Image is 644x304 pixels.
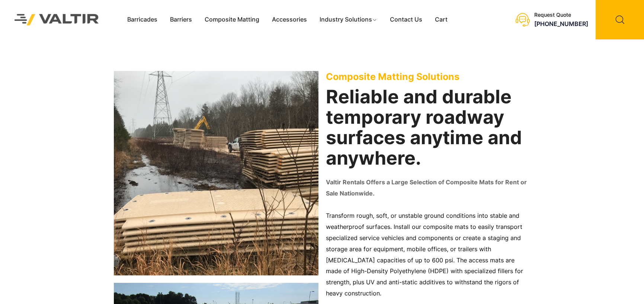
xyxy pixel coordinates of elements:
h2: Reliable and durable temporary roadway surfaces anytime and anywhere. [326,87,531,168]
div: Request Quote [534,12,588,18]
a: Accessories [266,14,313,25]
p: Transform rough, soft, or unstable ground conditions into stable and weatherproof surfaces. Insta... [326,210,531,299]
p: Valtir Rentals Offers a Large Selection of Composite Mats for Rent or Sale Nationwide. [326,177,531,199]
p: Composite Matting Solutions [326,71,531,82]
a: Contact Us [384,14,429,25]
a: Barriers [164,14,198,25]
a: [PHONE_NUMBER] [534,20,588,28]
a: Barricades [121,14,164,25]
a: Industry Solutions [313,14,384,25]
a: Cart [429,14,454,25]
img: Valtir Rentals [6,5,108,34]
a: Composite Matting [198,14,266,25]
